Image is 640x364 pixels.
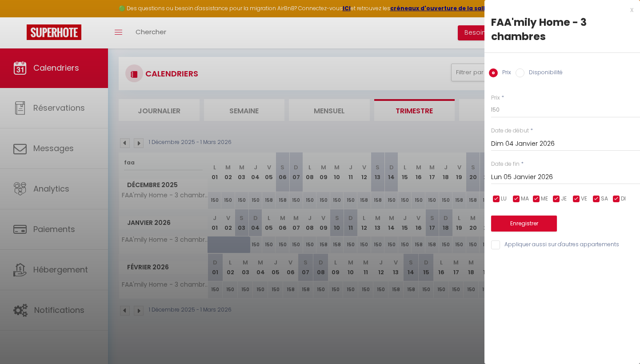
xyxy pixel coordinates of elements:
div: FAA'mily Home - 3 chambres [491,15,633,44]
span: SA [601,195,608,203]
span: JE [561,195,567,203]
label: Date de début [491,127,529,135]
span: VE [581,195,587,203]
button: Ouvrir le widget de chat LiveChat [7,4,34,30]
span: DI [621,195,626,203]
label: Prix [491,94,500,102]
label: Prix [498,68,511,78]
label: Date de fin [491,160,520,168]
div: x [484,4,633,15]
span: MA [521,195,529,203]
span: ME [541,195,548,203]
button: Enregistrer [491,216,557,232]
span: LU [501,195,507,203]
label: Disponibilité [524,68,563,78]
